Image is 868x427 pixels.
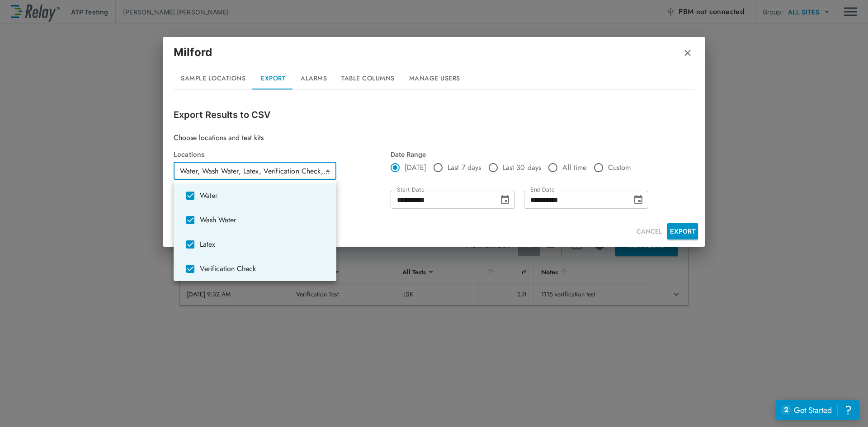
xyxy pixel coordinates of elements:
span: Latex [200,239,329,250]
span: Verification Check [200,263,329,274]
iframe: Resource center [776,400,859,420]
span: Water [200,190,329,201]
span: Wash Water [200,215,329,225]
